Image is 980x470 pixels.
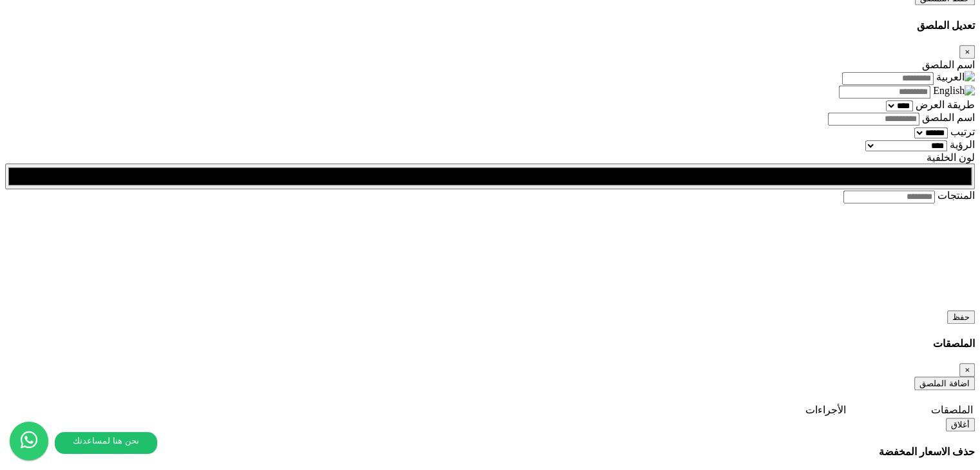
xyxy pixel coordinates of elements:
label: طريقة العرض [916,99,975,110]
h4: الملصقات [5,337,975,350]
label: اسم الملصق [922,112,975,123]
label: اسم الملصق [922,59,975,70]
button: أغلاق [946,418,975,431]
button: اضافة الملصق [914,377,975,390]
label: ترتيب [950,126,975,137]
label: الرؤية [950,139,975,150]
button: حفظ [947,310,975,324]
img: English [933,85,975,97]
h4: حذف الاسعار المخفضة [5,446,975,458]
label: المنتجات [937,190,975,201]
button: × [959,363,975,377]
label: لون الخلفية [927,152,975,163]
td: الأجراءات [805,403,847,417]
button: × [959,45,975,59]
img: العربية [936,71,975,83]
td: الملصقات [848,403,974,417]
h4: تعديل الملصق [5,19,975,32]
